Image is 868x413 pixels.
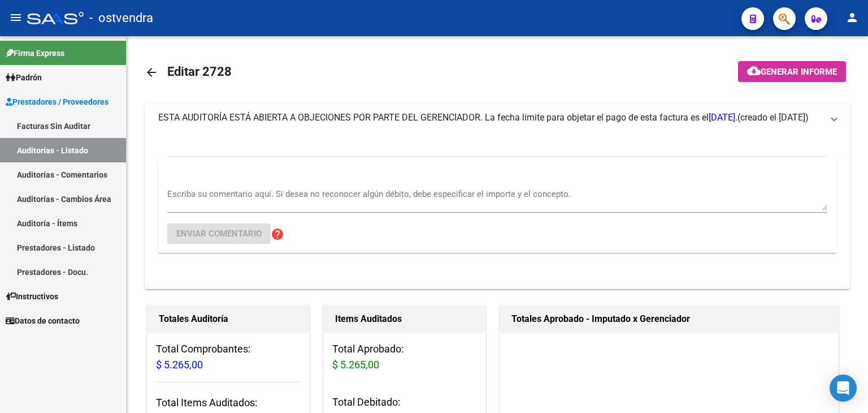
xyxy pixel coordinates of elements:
span: $ 5.265,00 [156,359,203,371]
span: Datos de contacto [6,315,80,327]
button: Generar informe [738,61,846,82]
h1: Totales Aprobado - Imputado x Gerenciador [511,310,827,328]
button: Enviar comentario [167,223,271,244]
span: Firma Express [6,47,64,59]
h1: Items Auditados [335,310,474,328]
span: - ostvendra [89,6,153,31]
h3: Total Aprobado: [332,341,477,373]
div: ESTA AUDITORÍA ESTÁ ABIERTA A OBJECIONES POR PARTE DEL GERENCIADOR. La fecha límite para objetar ... [145,131,850,289]
span: $ 5.265,00 [332,359,379,371]
mat-icon: arrow_back [145,66,158,79]
span: Generar informe [761,67,837,77]
mat-expansion-panel-header: ESTA AUDITORÍA ESTÁ ABIERTA A OBJECIONES POR PARTE DEL GERENCIADOR. La fecha límite para objetar ... [145,104,850,131]
span: [DATE]. [709,112,737,123]
div: Open Intercom Messenger [830,375,857,402]
mat-icon: menu [9,11,23,24]
h3: Total Comprobantes: [156,341,301,373]
span: Prestadores / Proveedores [6,96,108,108]
span: Editar 2728 [167,64,232,79]
span: ESTA AUDITORÍA ESTÁ ABIERTA A OBJECIONES POR PARTE DEL GERENCIADOR. La fecha límite para objetar ... [158,112,737,123]
mat-icon: person [845,11,859,24]
span: Padrón [6,71,42,84]
mat-icon: cloud_download [747,64,761,78]
h1: Totales Auditoría [159,310,298,328]
mat-icon: help [271,227,284,241]
span: (creado el [DATE]) [737,111,809,124]
span: Instructivos [6,290,58,303]
span: Enviar comentario [176,229,262,239]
